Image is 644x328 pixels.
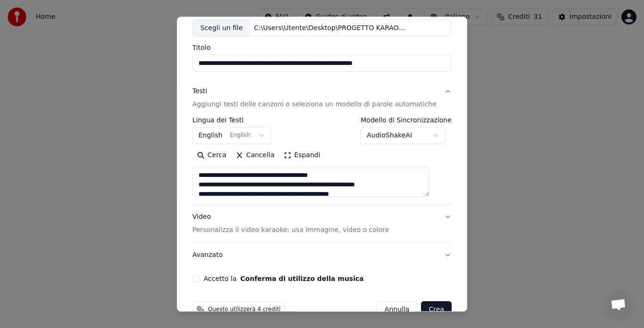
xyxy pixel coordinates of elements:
button: Accetto la [240,276,364,282]
div: Video [192,213,389,235]
p: Personalizza il video karaoke: usa immagine, video o colore [192,226,389,235]
label: Accetto la [204,276,363,282]
button: Annulla [377,302,418,319]
button: Cancella [231,148,279,163]
button: Espandi [279,148,325,163]
label: Modello di Sincronizzazione [361,117,452,124]
button: Crea [421,302,452,319]
div: C:\Users\Utente\Desktop\PROGETTO KARAOKE\Karaoke Hits\Karaoke Hits Present - [DEMOGRAPHIC_DATA][P... [250,24,411,33]
div: Testi [192,87,207,96]
div: Scegli un file [193,20,250,37]
button: Avanzato [192,243,452,268]
div: TestiAggiungi testi delle canzoni o seleziona un modello di parole automatiche [192,117,452,205]
span: Questo utilizzerà 4 crediti [208,306,281,314]
p: Aggiungi testi delle canzoni o seleziona un modello di parole automatiche [192,100,437,110]
label: Lingua dei Testi [192,117,272,124]
button: VideoPersonalizza il video karaoke: usa immagine, video o colore [192,205,452,243]
button: Cerca [192,148,231,163]
label: Titolo [192,45,452,51]
button: TestiAggiungi testi delle canzoni o seleziona un modello di parole automatiche [192,80,452,117]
